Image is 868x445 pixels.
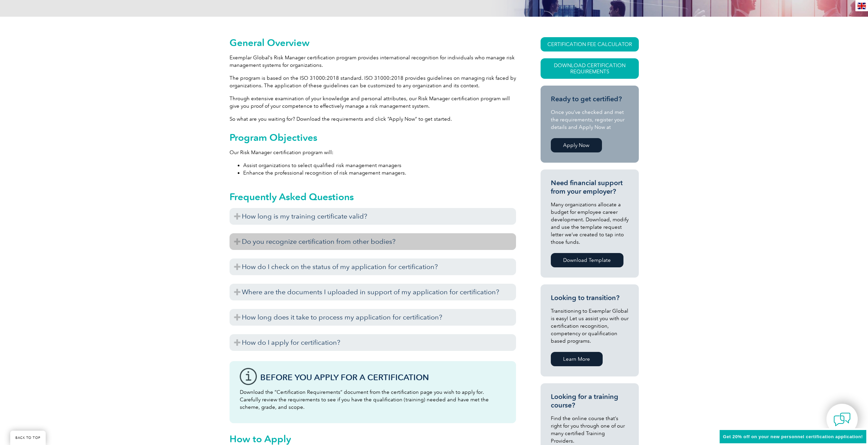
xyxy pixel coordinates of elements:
p: Through extensive examination of your knowledge and personal attributes, our Risk Manager certifi... [230,95,516,110]
p: Once you’ve checked and met the requirements, register your details and Apply Now at [551,108,629,131]
li: Assist organizations to select qualified risk management managers [243,162,516,169]
p: Find the online course that’s right for you through one of our many certified Training Providers. [551,415,629,445]
h3: Need financial support from your employer? [551,179,629,196]
h3: How do I apply for certification? [230,334,516,351]
img: contact-chat.png [834,411,851,428]
p: So what are you waiting for? Download the requirements and click “Apply Now” to get started. [230,115,516,123]
p: The program is based on the ISO 31000:2018 standard. ISO 31000:2018 provides guidelines on managi... [230,74,516,89]
h3: Do you recognize certification from other bodies? [230,233,516,250]
a: Apply Now [551,138,602,152]
img: en [857,3,866,9]
p: Transitioning to Exemplar Global is easy! Let us assist you with our certification recognition, c... [551,307,629,345]
a: BACK TO TOP [10,431,46,445]
p: Many organizations allocate a budget for employee career development. Download, modify and use th... [551,201,629,246]
h2: How to Apply [230,433,516,444]
li: Enhance the professional recognition of risk management managers. [243,169,516,177]
h3: How long does it take to process my application for certification? [230,309,516,326]
a: Download Template [551,253,623,267]
p: Download the “Certification Requirements” document from the certification page you wish to apply ... [240,388,506,411]
h2: Program Objectives [230,132,516,143]
h3: How long is my training certificate valid? [230,208,516,225]
h2: General Overview [230,37,516,48]
a: CERTIFICATION FEE CALCULATOR [541,37,639,51]
h3: How do I check on the status of my application for certification? [230,258,516,275]
h3: Before You Apply For a Certification [260,373,506,382]
p: Exemplar Global’s Risk Manager certification program provides international recognition for indiv... [230,54,516,69]
h2: Frequently Asked Questions [230,191,516,202]
span: Get 20% off on your new personnel certification application! [723,434,863,439]
h3: Where are the documents I uploaded in support of my application for certification? [230,284,516,300]
h3: Looking for a training course? [551,392,629,410]
a: Learn More [551,352,603,366]
p: Our Risk Manager certification program will: [230,149,516,156]
h3: Ready to get certified? [551,95,629,103]
a: Download Certification Requirements [541,58,639,79]
h3: Looking to transition? [551,294,629,302]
